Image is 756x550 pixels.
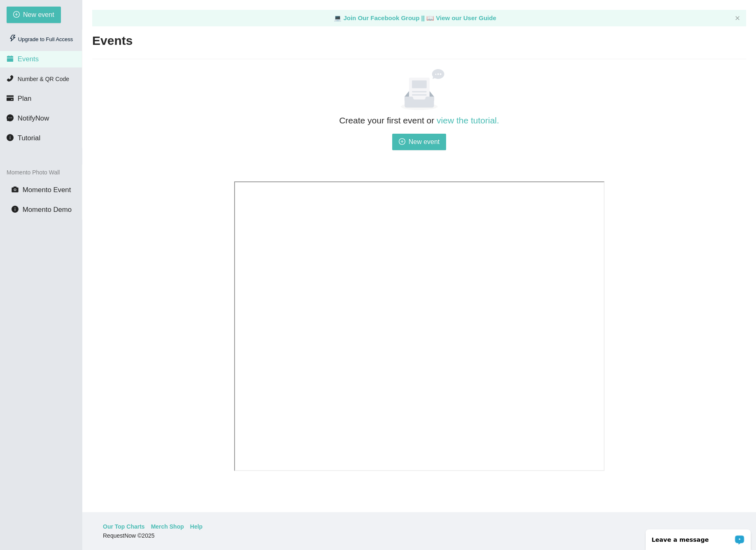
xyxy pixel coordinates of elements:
a: laptop View our User Guide [426,14,496,21]
h2: Create your first event or [234,114,605,127]
span: New event [409,137,440,147]
span: message [7,114,14,121]
span: laptop [334,14,342,21]
span: Events [18,55,39,63]
span: plus-circle [399,138,405,146]
span: New event [23,9,54,20]
span: thunderbolt [9,35,16,42]
a: view the tutorial. [437,116,499,125]
iframe: LiveChat chat widget [640,524,756,550]
span: laptop [426,14,434,21]
a: Merch Shop [151,522,184,531]
a: Our Top Charts [103,522,145,531]
span: phone [7,75,14,82]
span: calendar [7,55,14,62]
span: info-circle [7,134,14,141]
div: RequestNow © 2025 [103,531,733,540]
span: Plan [18,95,32,102]
span: credit-card [7,95,14,102]
div: Upgrade to Full Access [7,31,75,48]
h2: Events [92,32,133,49]
span: info-circle [12,206,19,213]
span: plus-circle [13,11,20,19]
span: Momento Event [23,186,71,194]
button: plus-circleNew event [7,7,61,23]
span: NotifyNow [18,114,49,122]
span: camera [12,186,19,193]
button: plus-circleNew event [392,134,447,150]
a: laptop Join Our Facebook Group || [334,14,426,21]
span: Tutorial [18,134,40,142]
button: close [735,16,740,21]
span: Momento Demo [23,206,72,214]
span: Number & QR Code [18,76,69,82]
a: Help [190,522,202,531]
